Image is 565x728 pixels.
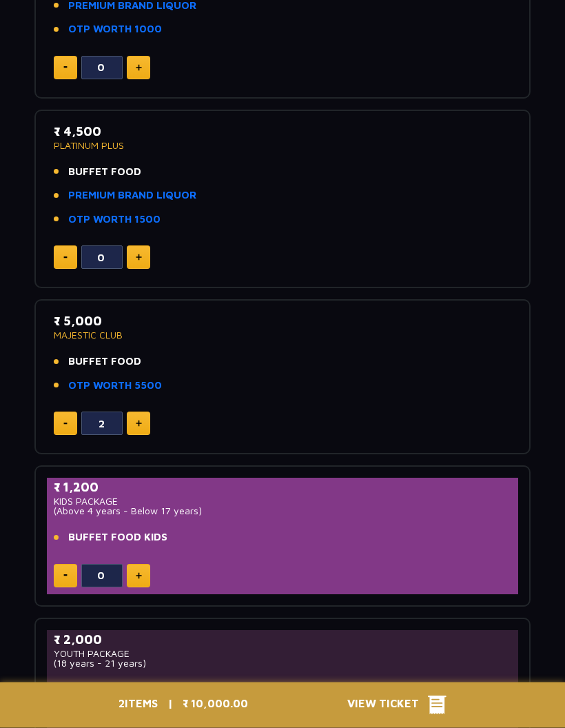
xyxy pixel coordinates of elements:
[68,212,161,228] a: OTP WORTH 1500
[136,254,142,261] img: plus
[136,573,142,580] img: plus
[54,331,511,341] p: MAJESTIC CLUB
[54,141,511,151] p: PLATINUM PLUS
[136,65,142,72] img: plus
[63,257,68,259] img: minus
[119,695,158,716] p: ITEMS
[347,695,428,716] span: View Ticket
[183,697,248,709] span: ₹ 10,000.00
[63,67,68,69] img: minus
[119,697,125,709] span: 2
[68,188,196,204] a: PREMIUM BRAND LIQUOR
[54,649,511,659] p: YOUTH PACKAGE
[68,378,162,394] a: OTP WORTH 5500
[54,312,511,331] p: ₹ 5,000
[158,695,183,716] p: |
[54,631,511,649] p: ₹ 2,000
[136,421,142,427] img: plus
[54,659,511,669] p: (18 years - 21 years)
[68,165,141,181] span: BUFFET FOOD
[68,22,162,38] a: OTP WORTH 1000
[68,354,141,370] span: BUFFET FOOD
[63,423,68,425] img: minus
[54,507,511,516] p: (Above 4 years - Below 17 years)
[63,575,68,577] img: minus
[54,497,511,507] p: KIDS PACKAGE
[68,530,167,546] span: BUFFET FOOD KIDS
[54,123,511,141] p: ₹ 4,500
[347,695,446,716] button: View Ticket
[54,478,511,497] p: ₹ 1,200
